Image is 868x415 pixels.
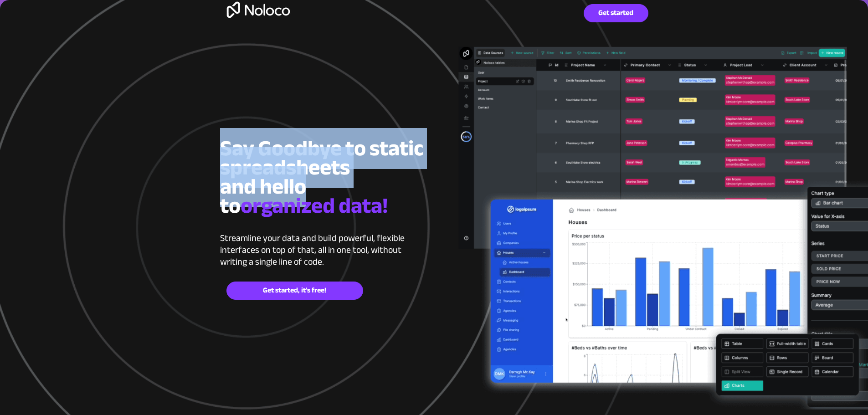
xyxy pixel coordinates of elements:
span: Get started [584,9,648,17]
span: organized data! [241,185,388,226]
span: Streamline your data and build powerful, flexible interfaces on top of that, all in one tool, wit... [220,230,405,270]
a: Get started, it's free! [226,282,363,300]
span: Get started, it's free! [227,286,363,295]
span: Say Goodbye to static spreadsheets and hello to [220,128,423,226]
a: Get started [584,4,648,22]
